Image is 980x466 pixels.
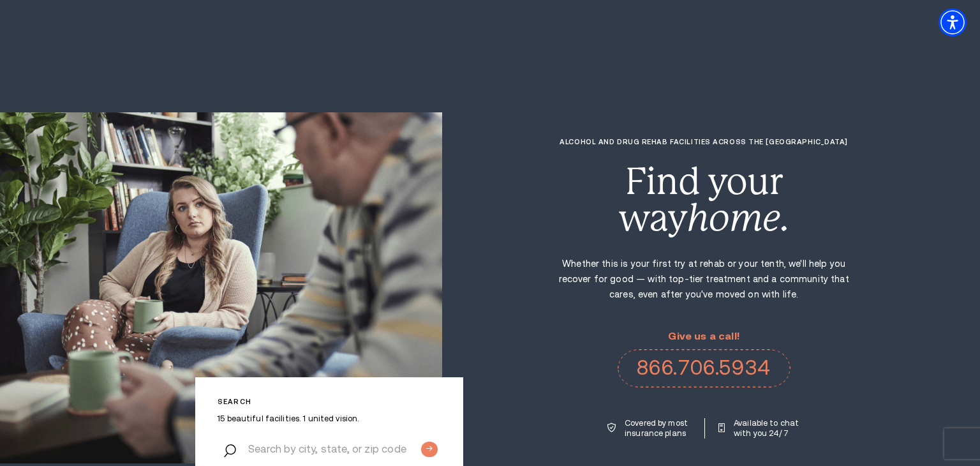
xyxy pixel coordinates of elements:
a: Covered by most insurance plans [607,418,691,439]
p: Search [218,398,441,406]
input: Submit [421,442,438,457]
div: Find your way [558,163,850,237]
p: Covered by most insurance plans [625,418,691,439]
p: 15 beautiful facilities. 1 united vision. [218,414,441,424]
a: 866.706.5934 [618,349,791,387]
p: Whether this is your first try at rehab or your tenth, we'll help you recover for good — with top... [558,256,850,302]
div: Accessibility Menu [939,8,967,36]
p: Give us a call! [618,331,791,342]
i: home. [687,197,789,239]
p: Available to chat with you 24/7 [734,418,800,439]
a: Available to chat with you 24/7 [718,418,800,439]
h1: Alcohol and Drug Rehab Facilities across the [GEOGRAPHIC_DATA] [558,138,850,146]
